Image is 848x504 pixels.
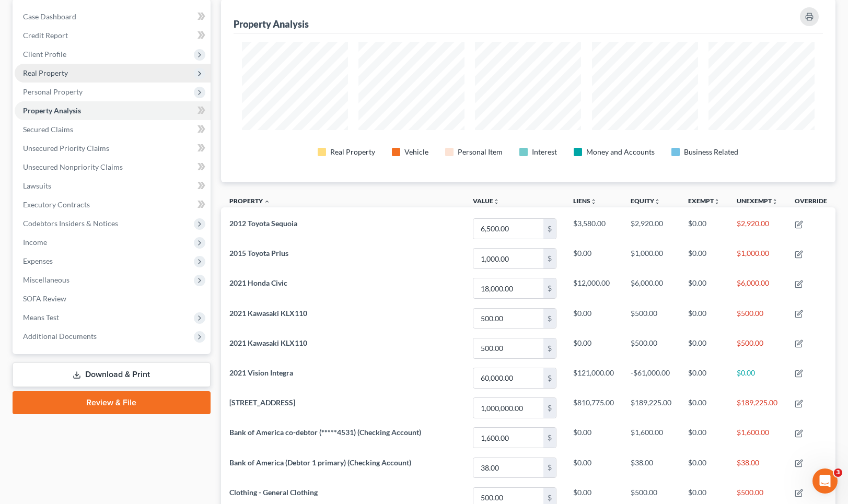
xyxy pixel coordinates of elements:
[23,12,76,21] span: Case Dashboard
[473,249,543,268] input: 0.00
[543,309,556,329] div: $
[688,197,720,205] a: Exemptunfold_more
[13,391,211,414] a: Review & File
[23,313,59,322] span: Means Test
[21,92,188,110] p: How can we help?
[23,125,73,134] span: Secured Claims
[23,275,69,284] span: Miscellaneous
[458,147,503,157] div: Personal Item
[21,22,91,33] img: logo
[834,468,842,477] span: 3
[728,214,786,243] td: $2,920.00
[565,244,622,274] td: $0.00
[772,198,778,205] i: unfold_more
[680,393,728,423] td: $0.00
[23,106,81,115] span: Property Analysis
[473,338,543,358] input: 0.00
[15,232,194,253] button: Search for help
[21,203,175,214] div: We typically reply in a few hours
[812,468,838,494] iframe: Intercom live chat
[166,352,182,359] span: Help
[10,123,199,178] div: Recent messageProfile image for LindseyGotcha! We do have post petition filing available in [US_S...
[543,458,556,478] div: $
[23,50,66,58] span: Client Profile
[21,192,175,203] div: Send us a message
[532,147,557,157] div: Interest
[21,132,188,143] div: Recent message
[622,363,680,393] td: -$61,000.00
[15,277,194,307] div: Statement of Financial Affairs - Payments Made in the Last 90 days
[229,249,288,257] span: 2015 Toyota Prius
[622,333,680,363] td: $500.00
[622,423,680,453] td: $1,600.00
[229,458,411,467] span: Bank of America (Debtor 1 primary) (Checking Account)
[23,144,109,153] span: Unsecured Priority Claims
[152,17,172,38] img: Profile image for Katie
[47,158,107,169] div: [PERSON_NAME]
[23,31,68,40] span: Credit Report
[10,183,199,222] div: Send us a messageWe typically reply in a few hours
[404,147,428,157] div: Vehicle
[786,191,835,214] th: Override
[15,195,211,214] a: Executory Contracts
[15,139,211,158] a: Unsecured Priority Claims
[15,177,211,195] a: Lawsuits
[622,274,680,303] td: $6,000.00
[229,219,297,228] span: 2012 Toyota Sequoia
[565,453,622,483] td: $0.00
[728,423,786,453] td: $1,600.00
[229,398,295,407] span: [STREET_ADDRESS]
[473,368,543,388] input: 0.00
[728,393,786,423] td: $189,225.00
[622,303,680,333] td: $500.00
[229,309,307,318] span: 2021 Kawasaki KLX110
[21,281,175,303] div: Statement of Financial Affairs - Payments Made in the Last 90 days
[622,244,680,274] td: $1,000.00
[473,398,543,418] input: 0.00
[23,181,51,190] span: Lawsuits
[23,219,118,228] span: Codebtors Insiders & Notices
[565,214,622,243] td: $3,580.00
[15,101,211,120] a: Property Analysis
[473,197,499,205] a: Valueunfold_more
[229,488,318,497] span: Clothing - General Clothing
[23,352,47,359] span: Home
[264,198,270,205] i: expand_less
[654,198,660,205] i: unfold_more
[473,278,543,298] input: 0.00
[684,147,738,157] div: Business Related
[680,423,728,453] td: $0.00
[229,278,287,287] span: 2021 Honda Civic
[680,363,728,393] td: $0.00
[680,303,728,333] td: $0.00
[573,197,597,205] a: Liensunfold_more
[21,74,188,92] p: Hi there!
[23,87,83,96] span: Personal Property
[229,338,307,347] span: 2021 Kawasaki KLX110
[229,428,421,437] span: Bank of America co-debtor (*****4531) (Checking Account)
[565,274,622,303] td: $12,000.00
[23,256,53,265] span: Expenses
[543,249,556,268] div: $
[680,274,728,303] td: $0.00
[132,17,153,38] img: Profile image for Lindsey
[15,289,211,308] a: SOFA Review
[330,147,375,157] div: Real Property
[622,214,680,243] td: $2,920.00
[543,338,556,358] div: $
[15,257,194,277] div: Attorney's Disclosure of Compensation
[728,453,786,483] td: $38.00
[493,198,499,205] i: unfold_more
[234,18,309,30] div: Property Analysis
[473,219,543,239] input: 0.00
[565,423,622,453] td: $0.00
[565,333,622,363] td: $0.00
[631,197,660,205] a: Equityunfold_more
[21,262,175,273] div: Attorney's Disclosure of Compensation
[714,198,720,205] i: unfold_more
[565,303,622,333] td: $0.00
[590,198,597,205] i: unfold_more
[109,158,138,169] div: • [DATE]
[69,326,139,368] button: Messages
[23,294,66,303] span: SOFA Review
